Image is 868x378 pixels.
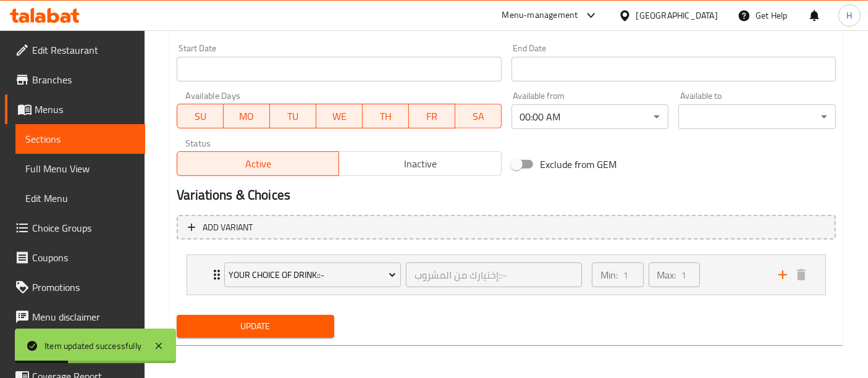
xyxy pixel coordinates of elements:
[177,250,836,300] li: Expand
[414,107,450,125] span: FR
[32,43,135,57] span: Edit Restaurant
[773,266,792,284] button: add
[177,186,836,204] h2: Variations & Choices
[177,315,334,338] button: Update
[512,104,669,129] div: 00:00 AM
[187,255,825,295] div: Expand
[5,332,145,361] a: Upsell
[460,107,497,125] span: SA
[177,151,339,176] button: Active
[229,267,397,283] span: Your Choice Of Drink::-
[224,262,401,287] button: Your Choice Of Drink::-
[339,151,501,176] button: Inactive
[224,104,270,128] button: MO
[5,35,145,65] a: Edit Restaurant
[600,267,618,282] p: Min:
[409,104,455,128] button: FR
[44,339,141,353] div: Item updated successfully
[636,9,718,22] div: [GEOGRAPHIC_DATA]
[678,104,836,129] div: ​
[25,161,135,176] span: Full Menu View
[792,266,811,284] button: delete
[15,154,145,183] a: Full Menu View
[502,8,578,23] div: Menu-management
[32,220,135,235] span: Choice Groups
[15,183,145,213] a: Edit Menu
[5,213,145,243] a: Choice Groups
[203,220,253,235] span: Add variant
[657,267,676,282] p: Max:
[5,65,145,94] a: Branches
[32,72,135,87] span: Branches
[368,107,404,125] span: TH
[5,94,145,124] a: Menus
[182,107,219,125] span: SU
[455,104,502,128] button: SA
[187,319,324,334] span: Update
[5,243,145,272] a: Coupons
[229,107,265,125] span: MO
[15,124,145,154] a: Sections
[541,157,617,172] span: Exclude from GEM
[177,104,224,128] button: SU
[35,102,135,117] span: Menus
[344,155,496,173] span: Inactive
[177,215,836,240] button: Add variant
[270,104,316,128] button: TU
[316,104,363,128] button: WE
[32,280,135,295] span: Promotions
[32,309,135,324] span: Menu disclaimer
[275,107,311,125] span: TU
[32,250,135,265] span: Coupons
[5,302,145,332] a: Menu disclaimer
[321,107,358,125] span: WE
[182,155,334,173] span: Active
[846,9,852,22] span: H
[25,132,135,146] span: Sections
[363,104,409,128] button: TH
[25,191,135,206] span: Edit Menu
[5,272,145,302] a: Promotions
